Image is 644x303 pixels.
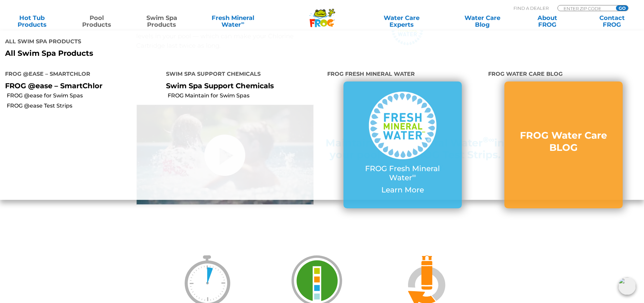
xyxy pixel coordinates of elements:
[357,186,448,194] p: Learn More
[137,15,187,28] a: Swim SpaProducts
[5,68,156,81] h4: FROG @ease – SmartChlor
[518,129,609,154] h3: FROG Water Care BLOG
[72,15,122,28] a: PoolProducts
[201,15,264,28] a: Fresh MineralWater∞
[587,15,637,28] a: ContactFROG
[5,49,317,58] a: All Swim Spa Products
[357,92,448,198] a: FROG Fresh Mineral Water∞ Learn More
[7,92,161,99] a: FROG @ease for Swim Spas
[518,129,609,161] a: FROG Water Care BLOG
[7,15,57,28] a: Hot TubProducts
[5,81,156,90] p: FROG @ease – SmartChlor
[514,5,549,11] p: Find A Dealer
[563,5,609,11] input: Zip Code Form
[7,102,161,110] a: FROG @ease Test Strips
[616,5,628,11] input: GO
[488,68,639,81] h4: FROG Water Care BLOG
[5,36,317,49] h4: All Swim Spa Products
[168,92,322,99] a: FROG Maintain for Swim Spas
[457,15,507,28] a: Water CareBlog
[166,68,317,81] h4: Swim Spa Support Chemicals
[361,15,443,28] a: Water CareExperts
[412,172,416,179] sup: ∞
[166,81,317,90] p: Swim Spa Support Chemicals
[327,68,478,81] h4: FROG Fresh Mineral Water
[357,164,448,182] p: FROG Fresh Mineral Water
[522,15,572,28] a: AboutFROG
[241,20,244,25] sup: ∞
[618,277,636,295] img: openIcon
